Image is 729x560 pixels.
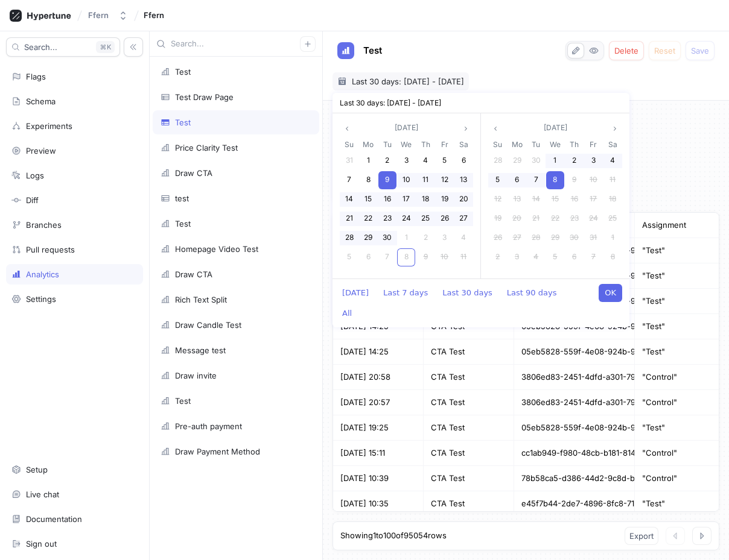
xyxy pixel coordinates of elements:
span: 1 [367,156,370,165]
div: Flags [26,72,46,81]
div: 04 Oct 2025 [603,151,622,171]
span: 31 [590,233,597,242]
div: 5 [340,248,358,266]
span: 16 [384,194,391,203]
div: 5 [436,152,454,170]
span: 9 [424,252,428,261]
span: Export [629,532,654,540]
div: 10 Oct 2025 [435,248,454,267]
span: 28 [532,233,540,242]
div: 4 [527,248,545,266]
span: 7 [591,252,596,261]
div: 9 [565,171,584,189]
span: 18 [609,194,616,203]
div: 21 [527,210,545,228]
div: 8 [546,171,564,189]
span: 28 [494,156,502,165]
div: 18 [416,190,435,209]
span: 13 [514,194,521,203]
input: Search... [171,38,300,50]
button: [DATE] [390,121,423,135]
span: 31 [346,156,353,165]
div: 6 [508,171,526,189]
div: 04 Sep 2025 [416,151,435,171]
span: 27 [513,233,521,242]
svg: angle right [611,125,619,132]
div: 13 Sep 2025 [454,171,473,190]
div: 8 [359,171,377,189]
button: Search...K [6,37,120,57]
div: 31 [340,152,358,170]
div: Documentation [26,514,82,524]
div: 17 Oct 2025 [584,190,603,209]
span: 19 [494,213,501,222]
span: 13 [460,175,467,184]
div: Test Draw Page [175,92,234,102]
span: 8 [404,252,409,261]
span: 12 [494,194,501,203]
div: 21 Sep 2025 [340,209,359,228]
div: 08 Sep 2025 [359,171,378,190]
span: Tu [383,139,392,150]
div: 11 Sep 2025 [416,171,435,190]
div: 03 Oct 2025 [435,228,454,248]
div: 19 Oct 2025 [488,209,508,228]
button: angle left [340,121,354,136]
span: 22 [551,213,559,222]
div: 14 Sep 2025 [340,190,359,209]
div: 6 [565,248,584,266]
div: 28 Sep 2025 [340,228,359,248]
div: 23 [378,210,396,228]
span: 28 [345,233,354,242]
div: 20 [454,190,473,209]
span: Last 30 days: [DATE] - [DATE] [352,75,464,87]
div: 28 [489,152,507,170]
div: 8 [603,248,622,266]
div: 23 Sep 2025 [378,209,397,228]
div: 29 Oct 2025 [546,228,565,248]
span: 2 [424,233,428,242]
div: 30 [527,152,545,170]
span: 1 [405,233,408,242]
span: 29 [551,233,559,242]
span: 29 [513,156,521,165]
span: 17 [590,194,597,203]
div: 31 [584,229,602,247]
div: 15 [546,190,564,209]
div: 24 [397,210,415,228]
div: K [96,41,115,53]
div: Experiments [26,121,72,131]
div: 16 [378,190,396,209]
span: 5 [495,175,500,184]
div: 03 Nov 2025 [508,248,527,267]
span: Ffern [144,11,164,19]
div: 12 Sep 2025 [435,171,454,190]
span: 7 [347,175,351,184]
div: 20 Sep 2025 [454,190,473,209]
div: 19 [489,210,507,228]
span: 14 [532,194,540,203]
span: 25 [421,213,430,222]
div: 23 Oct 2025 [565,209,584,228]
span: Reset [654,47,675,54]
button: Last 30 days [436,284,498,302]
div: 07 Nov 2025 [584,248,603,267]
div: 05 Nov 2025 [546,248,565,267]
div: 06 Sep 2025 [454,151,473,171]
span: 23 [570,213,579,222]
div: 13 [454,171,473,189]
span: 1 [611,233,614,242]
div: 18 Oct 2025 [603,190,622,209]
div: Test [175,67,191,77]
span: 3 [591,156,596,165]
span: 5 [347,252,351,261]
div: Ffern [88,10,109,20]
div: 02 Oct 2025 [416,228,435,248]
div: 07 Oct 2025 [526,171,546,190]
div: 02 Oct 2025 [565,151,584,171]
div: 16 Oct 2025 [565,190,584,209]
span: 10 [403,175,410,184]
span: 3 [442,233,447,242]
button: angle left [488,121,503,136]
div: 17 [397,190,415,209]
